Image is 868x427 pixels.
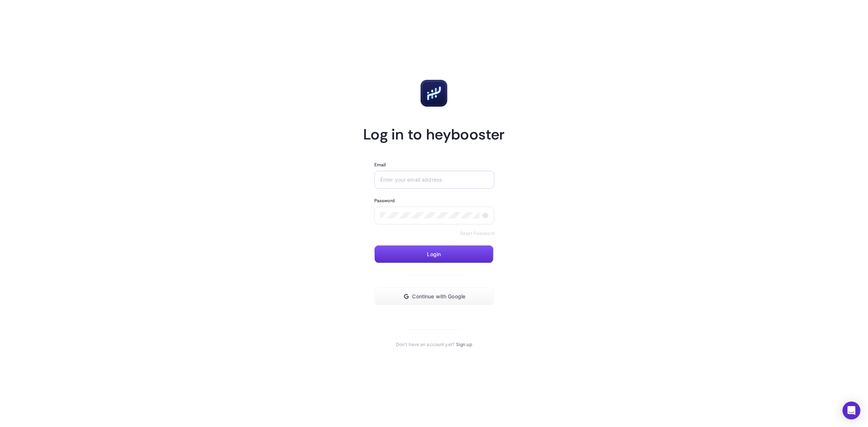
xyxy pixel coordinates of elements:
[427,251,441,257] span: Login
[412,293,466,299] span: Continue with Google
[843,402,861,420] div: Open Intercom Messenger
[460,230,494,236] a: Reset Password
[374,245,494,263] button: Login
[380,177,488,183] input: Enter your email address
[396,342,455,348] span: Don't have an account yet?
[374,162,386,168] label: Email
[363,125,505,144] h1: Log in to heybooster
[374,198,394,204] label: Password
[374,288,494,305] button: Continue with Google
[456,342,472,348] a: Sign up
